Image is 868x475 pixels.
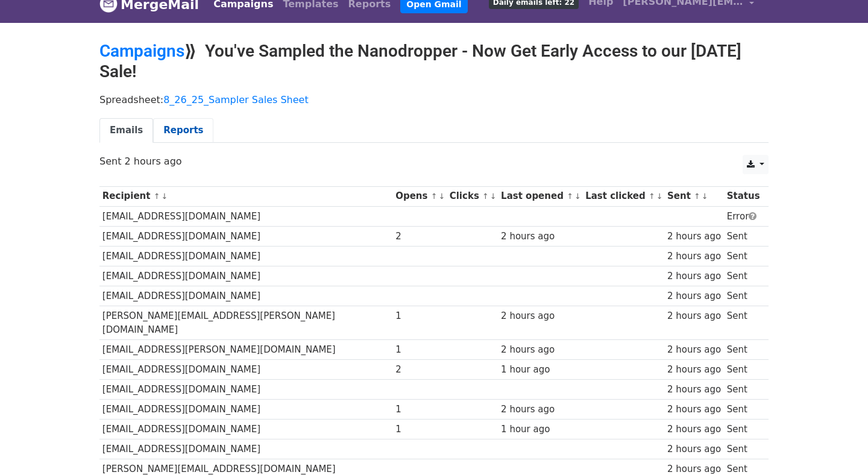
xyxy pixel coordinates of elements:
[501,403,579,417] div: 2 hours ago
[154,192,160,201] a: ↑
[724,339,763,359] td: Sent
[667,230,721,244] div: 2 hours ago
[99,439,392,459] td: [EMAIL_ADDRESS][DOMAIN_NAME]
[161,192,168,201] a: ↓
[395,343,444,357] div: 1
[99,93,769,106] p: Spreadsheet:
[395,230,444,244] div: 2
[664,186,724,206] th: Sent
[153,118,213,143] a: Reports
[99,359,392,379] td: [EMAIL_ADDRESS][DOMAIN_NAME]
[667,343,721,357] div: 2 hours ago
[99,380,392,400] td: [EMAIL_ADDRESS][DOMAIN_NAME]
[667,309,721,323] div: 2 hours ago
[667,250,721,263] div: 2 hours ago
[99,286,392,306] td: [EMAIL_ADDRESS][DOMAIN_NAME]
[99,118,153,143] a: Emails
[724,186,763,206] th: Status
[392,186,447,206] th: Opens
[447,186,498,206] th: Clicks
[395,363,444,377] div: 2
[99,420,392,439] td: [EMAIL_ADDRESS][DOMAIN_NAME]
[395,309,444,323] div: 1
[501,309,579,323] div: 2 hours ago
[501,363,579,377] div: 1 hour ago
[99,226,392,246] td: [EMAIL_ADDRESS][DOMAIN_NAME]
[724,246,763,266] td: Sent
[99,306,392,340] td: [PERSON_NAME][EMAIL_ADDRESS][PERSON_NAME][DOMAIN_NAME]
[501,230,579,244] div: 2 hours ago
[99,155,769,168] p: Sent 2 hours ago
[724,206,763,226] td: Error
[395,403,444,417] div: 1
[667,269,721,283] div: 2 hours ago
[667,403,721,417] div: 2 hours ago
[99,206,392,226] td: [EMAIL_ADDRESS][DOMAIN_NAME]
[99,186,392,206] th: Recipient
[490,192,497,201] a: ↓
[724,439,763,459] td: Sent
[99,246,392,266] td: [EMAIL_ADDRESS][DOMAIN_NAME]
[574,192,581,201] a: ↓
[395,423,444,436] div: 1
[694,192,700,201] a: ↑
[667,423,721,436] div: 2 hours ago
[724,420,763,439] td: Sent
[99,41,769,81] h2: ⟫ You've Sampled the Nanodropper - Now Get Early Access to our [DATE] Sale!
[667,363,721,377] div: 2 hours ago
[99,400,392,420] td: [EMAIL_ADDRESS][DOMAIN_NAME]
[667,442,721,456] div: 2 hours ago
[724,266,763,286] td: Sent
[567,192,573,201] a: ↑
[99,266,392,286] td: [EMAIL_ADDRESS][DOMAIN_NAME]
[667,289,721,303] div: 2 hours ago
[724,359,763,379] td: Sent
[99,339,392,359] td: [EMAIL_ADDRESS][PERSON_NAME][DOMAIN_NAME]
[724,306,763,340] td: Sent
[724,286,763,306] td: Sent
[482,192,489,201] a: ↑
[656,192,663,201] a: ↓
[501,343,579,357] div: 2 hours ago
[501,423,579,436] div: 1 hour ago
[724,226,763,246] td: Sent
[808,417,868,475] iframe: Chat Widget
[702,192,708,201] a: ↓
[99,41,184,61] a: Campaigns
[667,383,721,397] div: 2 hours ago
[649,192,655,201] a: ↑
[498,186,582,206] th: Last opened
[438,192,445,201] a: ↓
[582,186,664,206] th: Last clicked
[724,380,763,400] td: Sent
[163,94,308,105] a: 8_26_25_Sampler Sales Sheet
[724,400,763,420] td: Sent
[431,192,438,201] a: ↑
